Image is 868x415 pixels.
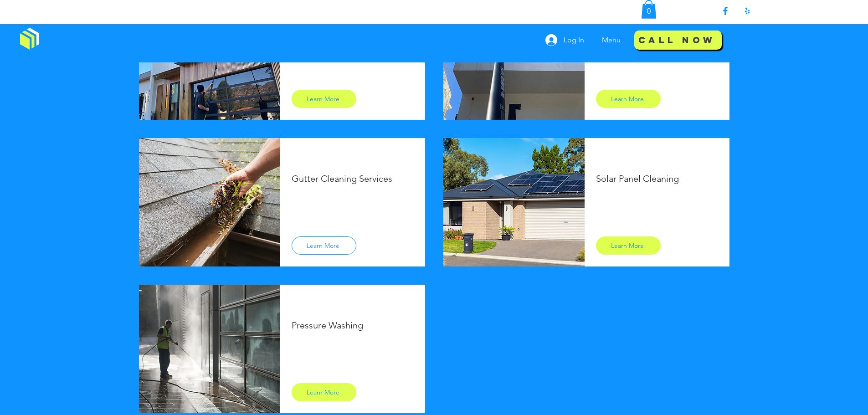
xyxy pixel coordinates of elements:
img: solar panel cleaning [443,138,585,266]
span: Learn More [307,388,339,396]
span: Learn More [307,241,339,250]
span: Learn More [307,95,339,103]
iframe: Wix Chat [699,128,868,415]
ul: Social Bar [720,5,753,16]
span: Pressure Washing [292,320,363,331]
a: Learn More [596,90,661,108]
span: Learn More [611,95,644,103]
a: Learn More [292,90,356,108]
a: Call Now [634,29,722,51]
span: Learn More [611,241,644,250]
img: Cleaning a Rain Gutter [139,138,280,266]
button: Learn More [596,236,661,255]
button: Learn More [292,383,356,401]
span: Call Now [638,33,715,46]
img: Commercial Power Wash [139,285,280,413]
span: Solar Panel Cleaning [596,173,679,184]
nav: Site [595,29,630,51]
span: Log In [560,35,587,45]
button: Log In [539,31,591,49]
a: Learn More [292,236,356,255]
img: Window Cleaning Budds, Affordable window cleaning services near me in Los Angeles [20,28,39,50]
img: Yelp! [742,5,753,16]
div: Menu [595,29,630,51]
img: Facebook [720,5,731,16]
text: 0 [647,7,651,15]
span: Gutter Cleaning Services [292,173,392,184]
p: Menu [597,29,625,51]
